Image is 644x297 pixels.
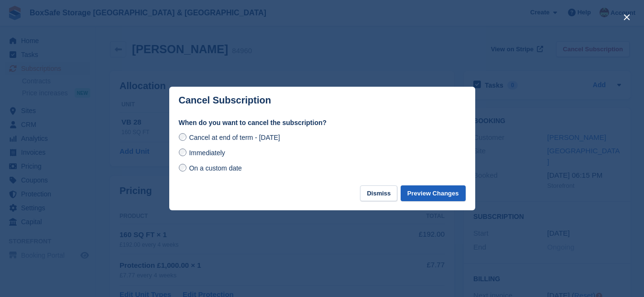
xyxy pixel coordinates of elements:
input: Cancel at end of term - [DATE] [179,133,186,141]
span: Immediately [189,149,225,157]
span: Cancel at end of term - [DATE] [189,134,280,141]
span: On a custom date [189,164,242,172]
input: On a custom date [179,164,186,171]
p: Cancel Subscription [179,95,271,106]
label: When do you want to cancel the subscription? [179,118,466,128]
button: Dismiss [360,185,397,201]
button: close [619,10,634,25]
input: Immediately [179,148,186,156]
button: Preview Changes [401,185,466,201]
